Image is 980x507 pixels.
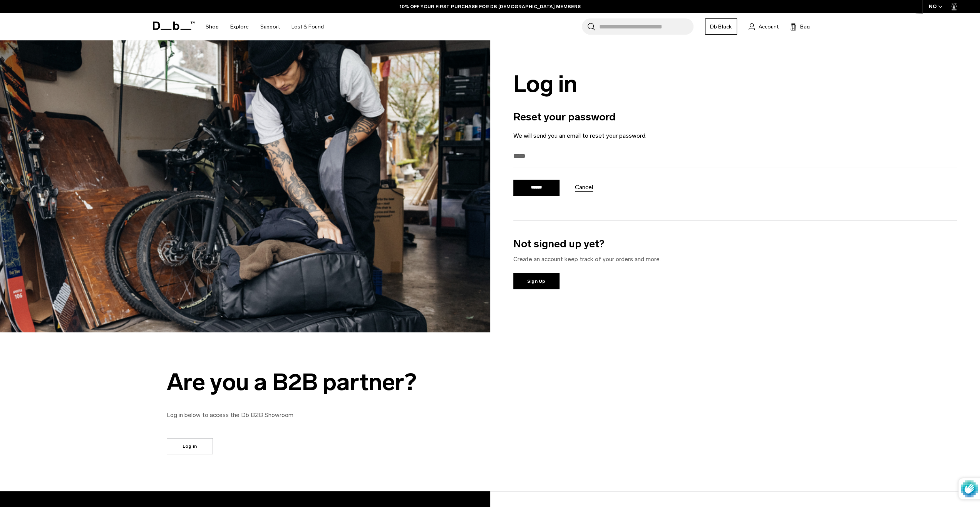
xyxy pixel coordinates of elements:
[206,13,219,40] a: Shop
[167,410,513,420] p: Log in below to access the Db B2B Showroom
[575,184,593,191] button: Cancel
[513,236,957,252] h3: Not signed up yet?
[513,131,957,140] p: We will send you an email to reset your password.
[167,369,513,395] div: Are you a B2B partner?
[800,23,810,31] span: Bag
[230,13,249,40] a: Explore
[759,23,779,31] span: Account
[400,3,581,10] a: 10% OFF YOUR FIRST PURCHASE FOR DB [DEMOGRAPHIC_DATA] MEMBERS
[513,273,560,289] a: Sign Up
[513,109,957,125] h2: Reset your password
[291,13,324,40] a: Lost & Found
[513,71,957,97] h1: Log in
[961,478,978,499] img: Protected by hCaptcha
[260,13,280,40] a: Support
[167,438,213,454] a: Log in
[749,22,779,31] a: Account
[705,18,737,35] a: Db Black
[513,255,957,264] p: Create an account keep track of your orders and more.
[790,22,810,31] button: Bag
[200,13,330,40] nav: Main Navigation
